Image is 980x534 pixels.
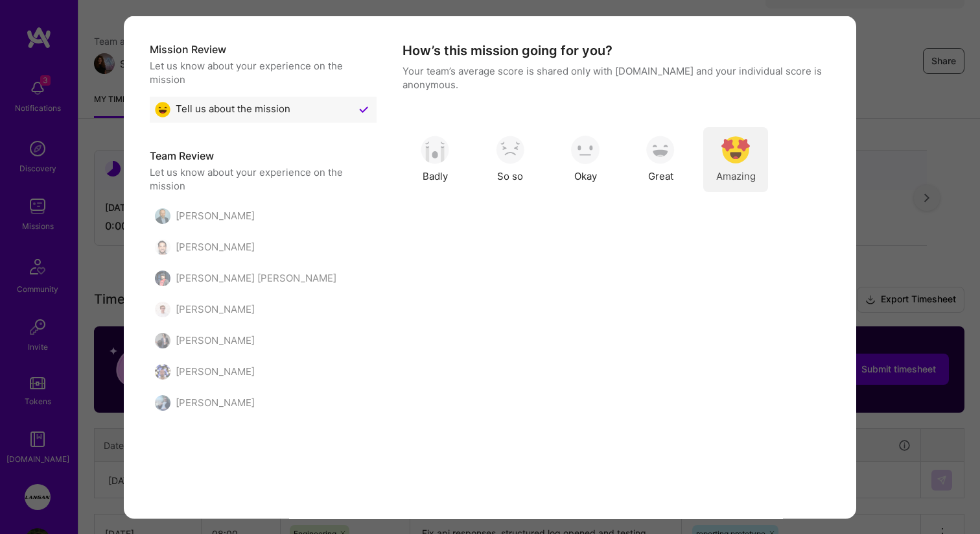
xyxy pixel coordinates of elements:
img: Rob Shapiro [155,239,170,254]
img: Cyrus Eslamian [155,332,170,348]
img: Daniel Usvyat [155,363,170,379]
div: [PERSON_NAME] [155,394,255,410]
div: [PERSON_NAME] [155,363,255,379]
h5: Mission Review [150,42,377,56]
div: [PERSON_NAME] [155,332,255,348]
img: Checkmark [356,101,371,117]
div: Let us know about your experience on the mission [150,58,377,86]
span: Okay [574,169,597,183]
img: soso [571,136,600,164]
div: [PERSON_NAME] [PERSON_NAME] [155,270,336,285]
div: [PERSON_NAME] [155,239,255,254]
img: Jeremy Belcher [155,394,170,410]
h4: How’s this mission going for you? [402,42,612,58]
div: modal [124,16,856,518]
span: Great [648,169,673,183]
img: soso [496,136,524,164]
img: Kumaraguru Periyasamy Kanthasamy [155,270,170,285]
span: Tell us about the mission [176,101,290,117]
span: So so [497,169,523,183]
img: soso [646,136,675,164]
span: Amazing [716,169,756,183]
img: soso [721,136,750,164]
div: [PERSON_NAME] [155,208,255,223]
img: soso [421,136,449,164]
div: [PERSON_NAME] [155,301,255,317]
img: Marcin Wylot [155,208,170,223]
img: Patryk Pawłowski [155,301,170,317]
h5: Team Review [150,148,377,162]
span: Badly [423,169,448,183]
img: Great emoji [155,101,170,117]
div: Let us know about your experience on the mission [150,165,377,192]
p: Your team’s average score is shared only with [DOMAIN_NAME] and your individual score is anonymous. [402,64,830,91]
